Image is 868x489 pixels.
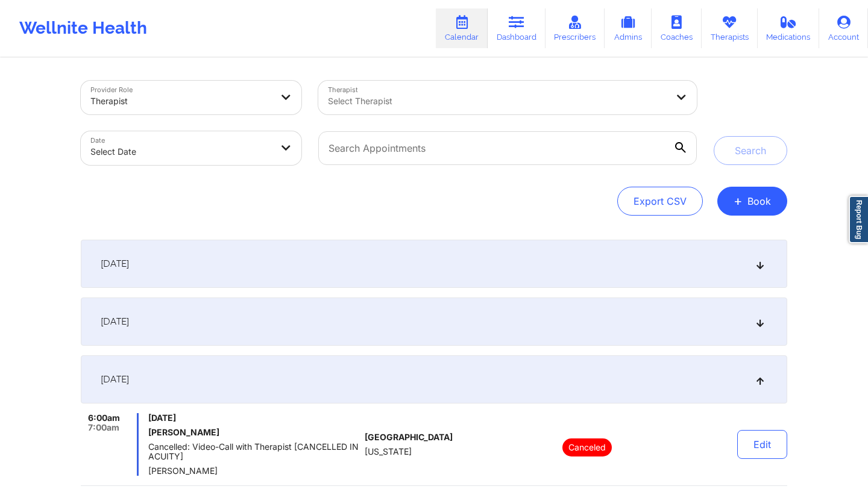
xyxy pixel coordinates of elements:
button: Search [714,136,787,165]
span: [PERSON_NAME] [148,466,360,476]
div: Select Date [90,139,271,165]
p: Canceled [562,438,612,456]
span: 7:00am [88,423,119,432]
span: Cancelled: Video-Call with Therapist [CANCELLED IN ACUITY] [148,442,360,461]
span: [US_STATE] [365,447,412,456]
button: Export CSV [617,187,703,216]
span: [DATE] [101,258,129,270]
button: +Book [717,187,787,216]
a: Coaches [652,8,702,48]
span: 6:00am [88,413,120,423]
a: Calendar [436,8,488,48]
button: Edit [737,430,787,459]
a: Report Bug [849,196,868,243]
span: [DATE] [148,413,360,423]
span: [DATE] [101,373,129,385]
a: Medications [758,8,820,48]
h6: [PERSON_NAME] [148,428,360,437]
a: Account [819,8,868,48]
span: [GEOGRAPHIC_DATA] [365,432,453,442]
span: + [734,198,743,204]
span: [DATE] [101,316,129,328]
input: Search Appointments [318,131,697,165]
a: Therapists [702,8,758,48]
a: Dashboard [488,8,546,48]
a: Admins [605,8,652,48]
a: Prescribers [546,8,605,48]
div: Therapist [90,88,271,114]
